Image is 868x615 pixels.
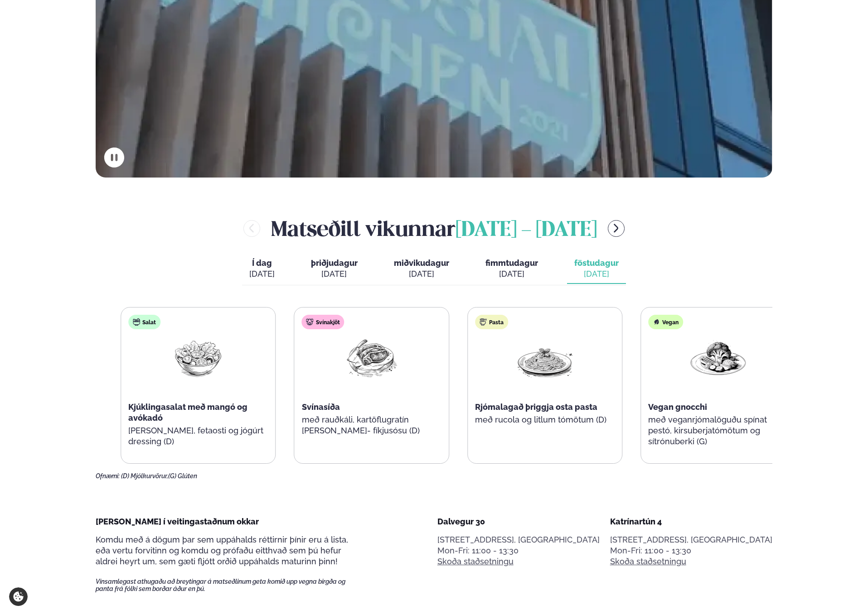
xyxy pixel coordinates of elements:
span: Ofnæmi: [96,472,120,480]
button: fimmtudagur [DATE] [478,254,545,284]
div: [DATE] [249,269,275,279]
img: Vegan.svg [653,318,660,326]
span: [DATE] - [DATE] [456,221,597,240]
p: [STREET_ADDRESS], [GEOGRAPHIC_DATA] [437,534,600,545]
p: með rauðkáli, kartöflugratín [PERSON_NAME]- fíkjusósu (D) [302,414,441,436]
span: Vinsamlegast athugaðu að breytingar á matseðlinum geta komið upp vegna birgða og panta frá fólki ... [96,578,361,592]
span: Rjómalagað þriggja osta pasta [475,402,597,412]
div: Mon-Fri: 11:00 - 13:30 [610,545,772,556]
img: pasta.svg [480,318,487,326]
button: menu-btn-right [608,220,625,237]
div: Salat [128,315,160,329]
div: Katrínartún 4 [610,516,772,527]
div: Svínakjöt [302,315,344,329]
div: Mon-Fri: 11:00 - 13:30 [437,545,600,556]
p: með rucola og litlum tómötum (D) [475,414,615,425]
div: Pasta [475,315,508,329]
div: Dalvegur 30 [437,516,600,527]
a: Skoða staðsetningu [437,556,514,567]
img: Spagetti.png [516,336,574,379]
a: Skoða staðsetningu [610,556,686,567]
div: [DATE] [574,269,619,279]
div: Vegan [648,315,683,329]
span: Svínasíða [302,402,340,412]
a: Cookie settings [9,587,28,606]
button: menu-btn-left [243,220,260,237]
div: [DATE] [485,269,538,279]
span: Komdu með á dögum þar sem uppáhalds réttirnir þínir eru á lista, eða vertu forvitinn og komdu og ... [96,535,348,566]
span: (G) Glúten [168,472,197,480]
span: Kjúklingasalat með mangó og avókadó [128,402,247,423]
h2: Matseðill vikunnar [271,214,597,243]
span: miðvikudagur [394,258,449,268]
span: (D) Mjólkurvörur, [121,472,168,480]
img: pork.svg [306,318,314,326]
span: föstudagur [574,258,619,268]
span: Í dag [249,258,275,269]
img: Salad.png [169,336,227,379]
span: fimmtudagur [485,258,538,268]
button: föstudagur [DATE] [567,254,626,284]
span: þriðjudagur [311,258,358,268]
button: Í dag [DATE] [242,254,282,284]
button: miðvikudagur [DATE] [387,254,456,284]
p: [STREET_ADDRESS], [GEOGRAPHIC_DATA] [610,534,772,545]
button: þriðjudagur [DATE] [304,254,365,284]
span: [PERSON_NAME] í veitingastaðnum okkar [96,517,259,526]
div: [DATE] [311,269,358,279]
img: salad.svg [133,318,140,326]
p: með veganrjómalöguðu spínat pestó, kirsuberjatómötum og sítrónuberki (G) [648,414,788,447]
span: Vegan gnocchi [648,402,707,412]
img: Vegan.png [689,336,747,379]
img: Pork-Meat.png [343,336,401,379]
div: [DATE] [394,269,449,279]
p: [PERSON_NAME], fetaosti og jógúrt dressing (D) [128,425,268,447]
